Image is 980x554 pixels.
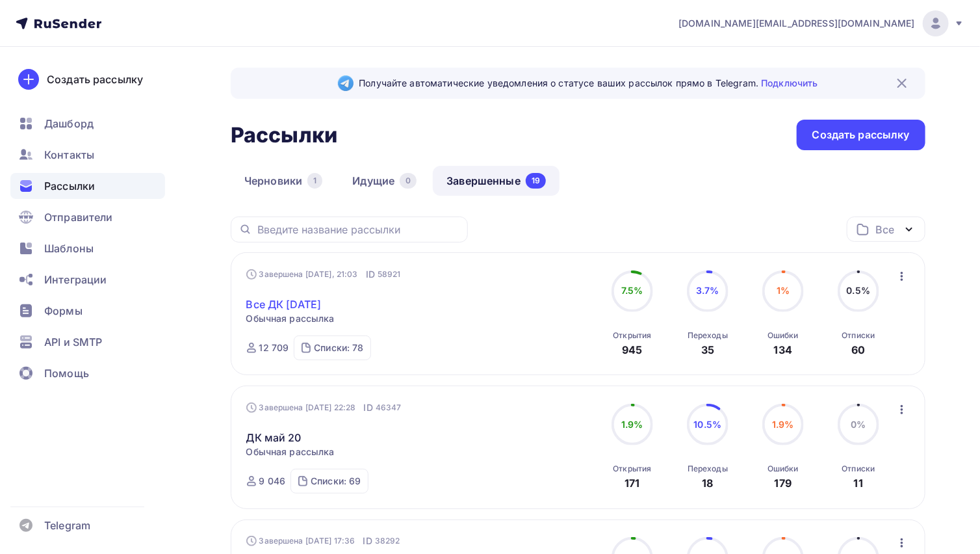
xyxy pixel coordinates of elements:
a: [DOMAIN_NAME][EMAIL_ADDRESS][DOMAIN_NAME] [678,10,964,36]
span: 3.7% [696,285,719,296]
a: Подключить [761,77,818,88]
div: 18 [702,475,713,491]
a: Завершенные19 [433,166,560,196]
div: 19 [526,173,546,189]
div: Ошибки [767,464,799,474]
span: Получайте автоматические уведомления о статусе ваших рассылок прямо в Telegram. [359,77,818,90]
div: Списки: 78 [314,341,363,354]
div: 9 046 [259,475,286,488]
div: Списки: 69 [311,475,361,488]
span: 0.5% [847,285,871,296]
span: 58921 [378,268,401,281]
span: Рассылки [44,178,95,194]
div: 171 [625,475,639,491]
span: ID [366,268,375,281]
div: 0 [400,173,417,189]
div: Завершена [DATE], 21:03 [246,268,401,281]
div: 35 [701,342,714,358]
a: Рассылки [10,173,165,199]
div: 60 [851,342,865,358]
span: 46347 [376,401,402,414]
a: Черновики1 [231,166,336,196]
a: Шаблоны [10,235,165,261]
div: Переходы [688,464,728,474]
div: 945 [622,342,642,358]
span: Формы [44,303,83,319]
div: Создать рассылку [812,127,910,142]
div: Все [876,222,894,237]
span: 38292 [375,534,400,547]
span: ID [363,534,372,547]
span: [DOMAIN_NAME][EMAIL_ADDRESS][DOMAIN_NAME] [678,17,915,30]
a: Все ДК [DATE] [246,297,322,312]
div: 134 [774,342,792,358]
span: 1.9% [621,419,643,430]
a: ДК май 20 [246,430,302,445]
span: Обычная рассылка [246,312,335,325]
div: Ошибки [767,330,799,341]
div: Отписки [842,330,875,341]
span: Обычная рассылка [246,445,335,458]
img: Telegram [338,75,354,91]
span: 1% [777,285,790,296]
div: Завершена [DATE] 22:28 [246,401,402,414]
h2: Рассылки [231,122,337,148]
span: API и SMTP [44,334,102,350]
a: Отправители [10,204,165,230]
div: Переходы [688,330,728,341]
div: 1 [307,173,322,189]
a: Контакты [10,142,165,168]
div: 11 [854,475,863,491]
div: Открытия [613,330,651,341]
span: Контакты [44,147,94,163]
span: Дашборд [44,116,94,131]
a: Идущие0 [339,166,430,196]
div: 179 [775,475,792,491]
a: Формы [10,298,165,324]
span: Помощь [44,365,89,381]
span: Telegram [44,518,90,533]
span: 1.9% [772,419,794,430]
span: Шаблоны [44,241,94,256]
span: 7.5% [621,285,643,296]
span: Отправители [44,209,113,225]
span: ID [364,401,373,414]
a: Дашборд [10,111,165,137]
div: Завершена [DATE] 17:36 [246,534,400,547]
span: 10.5% [694,419,722,430]
div: 12 709 [259,341,289,354]
button: Все [847,217,925,242]
div: Создать рассылку [47,72,143,87]
span: 0% [851,419,866,430]
div: Отписки [842,464,875,474]
input: Введите название рассылки [257,222,460,237]
div: Открытия [613,464,651,474]
span: Интеграции [44,272,107,287]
